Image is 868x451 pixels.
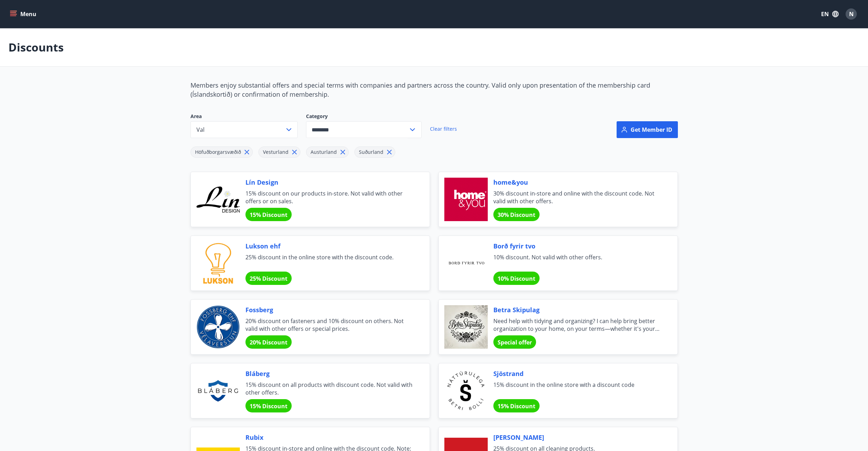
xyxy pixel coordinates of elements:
[493,317,661,333] span: Need help with tidying and organizing? I can help bring better organization to your home, on your...
[617,121,678,138] button: Get member ID
[258,146,300,158] div: Vesturland
[843,6,860,22] button: N
[190,121,298,138] button: Val
[250,275,287,282] span: 25% Discount
[430,121,457,137] a: Clear filters
[190,113,298,121] span: Area
[498,339,532,346] span: Special offer
[195,149,241,155] span: Höfuðborgarsvæðið
[311,149,337,155] span: Austurland
[8,40,64,55] p: Discounts
[245,369,413,378] span: Bláberg
[245,433,413,442] span: Rubix
[8,8,39,20] button: menu
[498,275,535,282] span: 10% Discount
[493,381,661,396] span: 15% discount in the online store with a discount code
[498,211,535,219] span: 30% Discount
[493,305,661,314] span: Betra Skipulag
[245,190,413,205] span: 15% discount on our products in-store. Not valid with other offers or on sales.
[849,10,854,18] span: N
[306,146,349,158] div: Austurland
[245,241,413,251] span: Lukson ehf
[493,241,661,251] span: Borð fyrir tvo
[263,149,289,155] span: Vesturland
[245,381,413,396] span: 15% discount on all products with discount code. Not valid with other offers.
[818,8,841,20] button: EN
[493,178,661,187] span: home&you
[190,146,253,158] div: Höfuðborgarsvæðið
[250,402,287,410] span: 15% Discount
[245,178,413,187] span: Lín Design
[190,81,650,98] span: Members enjoy substantial offers and special terms with companies and partners across the country...
[498,402,535,410] span: 15% Discount
[493,433,661,442] span: [PERSON_NAME]
[196,126,204,134] span: Val
[306,113,422,120] label: Category
[354,146,395,158] div: Suðurland
[245,305,413,314] span: Fossberg
[359,149,383,155] span: Suðurland
[250,339,287,346] span: 20% Discount
[245,317,413,333] span: 20% discount on fasteners and 10% discount on others. Not valid with other offers or special prices.
[493,253,661,269] span: 10% discount. Not valid with other offers.
[250,211,287,219] span: 15% Discount
[245,253,413,269] span: 25% discount in the online store with the discount code.
[493,190,661,205] span: 30% discount in-store and online with the discount code. Not valid with other offers.
[493,369,661,378] span: Sjöstrand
